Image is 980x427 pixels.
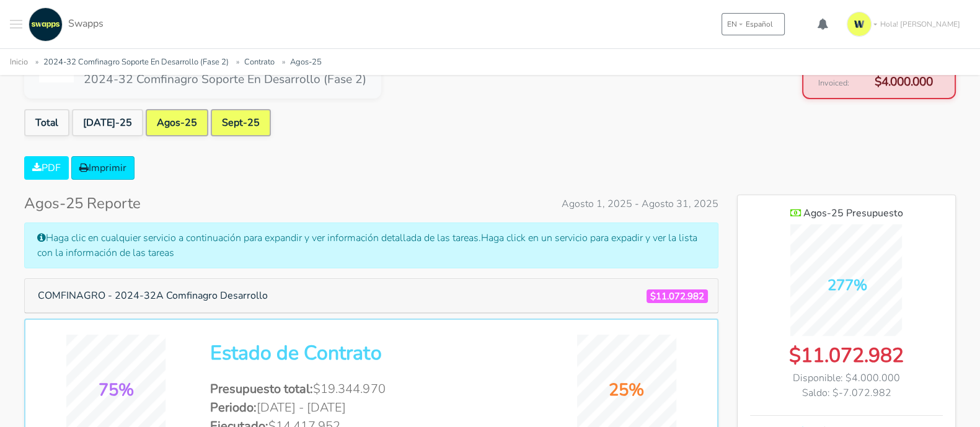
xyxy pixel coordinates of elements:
[71,156,135,180] a: Imprimir
[210,398,532,417] li: [DATE] - [DATE]
[842,7,970,42] a: Hola! [PERSON_NAME]
[25,7,104,42] a: Swapps
[210,341,532,365] h2: Estado de Contrato
[803,206,903,220] span: Agos-25 Presupuesto
[146,109,208,136] a: Agos-25
[750,371,943,385] div: Disponible: $4.000.000
[72,109,143,136] a: [DATE]-25
[211,109,271,136] a: Sept-25
[244,56,275,68] a: Contrato
[210,399,257,416] span: Periodo:
[30,284,276,307] button: COMFINAGRO - 2024-32A Comfinagro Desarrollo
[856,73,933,91] span: $4.000.000
[24,109,69,136] a: Total
[290,56,322,68] a: Agos-25
[210,381,313,397] span: Presupuesto total:
[647,289,708,304] span: $11.072.982
[210,380,532,398] li: $19.344.970
[880,19,960,30] span: Hola! [PERSON_NAME]
[10,7,22,42] button: Toggle navigation menu
[10,56,28,68] a: Inicio
[68,17,104,30] span: Swapps
[24,195,141,213] h4: Agos-25 Reporte
[722,13,785,35] button: ENEspañol
[847,12,872,37] img: isotipo-3-3e143c57.png
[746,19,773,30] span: Español
[750,385,943,400] div: Saldo: $-7.072.982
[750,341,943,371] div: $11.072.982
[29,7,63,42] img: swapps-linkedin-v2.jpg
[24,222,718,268] div: Haga clic en cualquier servicio a continuación para expandir y ver información detallada de las t...
[84,71,366,89] div: 2024-32 Comfinagro Soporte En Desarrollo (Fase 2)
[43,56,229,68] a: 2024-32 Comfinagro Soporte En Desarrollo (Fase 2)
[24,156,69,180] a: PDF
[818,77,849,89] span: Invoiced:
[562,196,718,211] span: Agosto 1, 2025 - Agosto 31, 2025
